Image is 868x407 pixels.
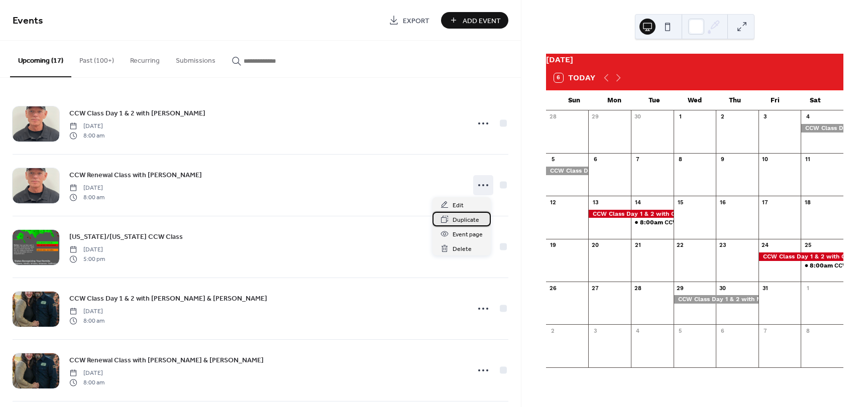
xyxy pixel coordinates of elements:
span: [DATE] [69,245,105,254]
div: 7 [634,156,641,164]
span: Export [403,16,429,26]
div: 6 [591,156,599,164]
div: 25 [804,242,811,249]
button: Submissions [168,41,224,76]
div: 16 [719,199,726,206]
button: Past (100+) [71,41,122,76]
div: Thu [715,90,755,110]
div: 19 [549,242,557,249]
a: CCW Class Day 1 & 2 with [PERSON_NAME] [69,107,205,119]
span: 8:00 am [69,378,104,387]
button: Upcoming (17) [10,41,71,77]
div: 5 [549,156,557,164]
a: CCW Renewal Class with [PERSON_NAME] & [PERSON_NAME] [69,354,264,366]
span: Events [13,11,43,31]
div: 7 [762,327,769,335]
div: 4 [804,113,811,121]
a: Export [381,12,437,29]
span: 8:00 am [69,193,104,202]
div: 30 [634,113,641,121]
span: CCW Renewal Class with [PERSON_NAME] & [PERSON_NAME] [69,355,264,366]
div: 2 [719,113,726,121]
div: 11 [804,156,811,164]
div: 8 [677,156,684,164]
div: 26 [549,285,557,292]
div: 10 [762,156,769,164]
span: [DATE] [69,369,104,378]
div: 5 [677,327,684,335]
span: 8:00am [810,261,834,270]
span: 8:00 am [69,316,104,325]
button: Add Event [441,12,508,29]
div: 22 [677,242,684,249]
a: [US_STATE]/[US_STATE] CCW Class [69,231,183,242]
span: Edit [453,200,464,211]
div: 17 [762,199,769,206]
div: 1 [677,113,684,121]
div: 8 [804,327,811,335]
span: Add Event [463,16,501,26]
div: 13 [591,199,599,206]
span: [DATE] [69,307,104,316]
div: CCW Renewal Class with Chad & Mindy Hertzell [631,218,674,227]
span: [DATE] [69,184,104,193]
div: 18 [804,199,811,206]
div: 20 [591,242,599,249]
a: CCW Renewal Class with [PERSON_NAME] [69,169,202,181]
div: 12 [549,199,557,206]
span: CCW Class Day 1 & 2 with [PERSON_NAME] & [PERSON_NAME] [69,294,267,304]
div: CCW Class Day 1 & 2 with Mark Jeter [674,295,758,304]
div: 23 [719,242,726,249]
span: 8:00 am [69,131,104,140]
div: 6 [719,327,726,335]
span: 5:00 pm [69,254,105,263]
button: 6Today [551,71,599,85]
div: 1 [804,285,811,292]
div: [DATE] [546,54,843,66]
span: 8:00am [640,218,665,227]
span: [US_STATE]/[US_STATE] CCW Class [69,232,183,242]
div: 2 [549,327,557,335]
div: Mon [594,90,634,110]
div: 29 [591,113,599,121]
div: 3 [591,327,599,335]
div: CCW Class Day 1 & 2 with Mark Jeter [801,124,843,132]
div: 28 [549,113,557,121]
div: 14 [634,199,641,206]
div: 15 [677,199,684,206]
div: 28 [634,285,641,292]
div: CCW Class Day 1 & 2 with Mark Jeter [546,167,589,175]
div: 4 [634,327,641,335]
span: CCW Class Day 1 & 2 with [PERSON_NAME] [69,108,205,119]
div: 9 [719,156,726,164]
div: Wed [675,90,715,110]
span: Event page [453,229,483,240]
div: CCW Renewal Class with Chad & Mindy Hertzell [801,261,843,270]
span: [DATE] [69,122,104,131]
div: 30 [719,285,726,292]
span: Duplicate [453,215,479,225]
div: 24 [762,242,769,249]
div: CCW Class Day 1 & 2 with Chad & Mindy Hertzell [758,252,843,261]
div: Tue [634,90,675,110]
div: 21 [634,242,641,249]
div: 3 [762,113,769,121]
div: CCW Class Day 1 & 2 with Chad & Mindy Hertzell [588,210,673,218]
div: Sat [795,90,835,110]
div: 29 [677,285,684,292]
span: Delete [453,244,472,254]
div: Sun [554,90,594,110]
a: CCW Class Day 1 & 2 with [PERSON_NAME] & [PERSON_NAME] [69,293,267,304]
div: CCW Renewal Class with [PERSON_NAME] & [PERSON_NAME] [665,218,851,227]
div: Fri [755,90,795,110]
div: 27 [591,285,599,292]
div: 31 [762,285,769,292]
span: CCW Renewal Class with [PERSON_NAME] [69,170,202,181]
button: Recurring [122,41,168,76]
